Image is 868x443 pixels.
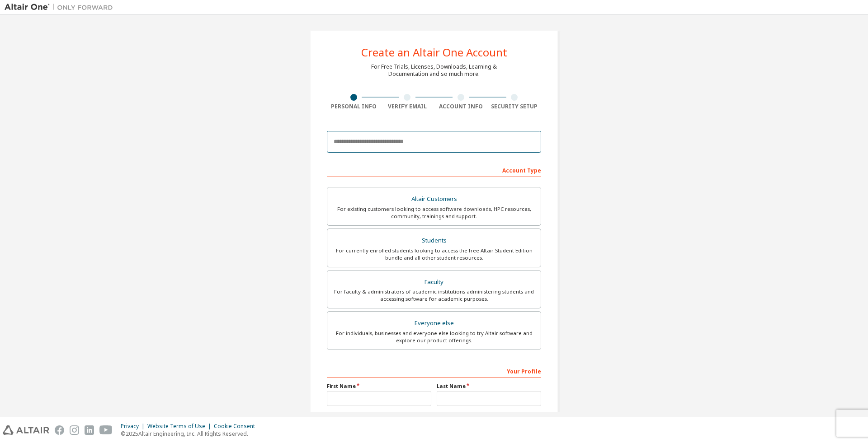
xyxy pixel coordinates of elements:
div: Verify Email [381,103,434,110]
img: instagram.svg [70,425,79,435]
p: © 2025 Altair Engineering, Inc. All Rights Reserved. [121,430,260,438]
div: For currently enrolled students looking to access the free Altair Student Edition bundle and all ... [333,247,535,261]
div: For faculty & administrators of academic institutions administering students and accessing softwa... [333,288,535,303]
img: linkedin.svg [85,425,94,435]
div: Account Info [434,103,488,110]
div: For existing customers looking to access software downloads, HPC resources, community, trainings ... [333,205,535,220]
div: Create an Altair One Account [361,47,507,58]
div: For Free Trials, Licenses, Downloads, Learning & Documentation and so much more. [371,63,497,78]
img: Altair One [5,3,118,12]
div: Account Type [327,163,541,177]
label: Last Name [437,382,541,390]
div: Personal Info [327,103,381,110]
img: youtube.svg [99,425,113,435]
div: Security Setup [488,103,542,110]
div: Faculty [333,276,535,289]
div: For individuals, businesses and everyone else looking to try Altair software and explore our prod... [333,330,535,344]
img: facebook.svg [55,425,64,435]
div: Privacy [121,423,147,430]
div: Your Profile [327,364,541,378]
label: First Name [327,382,431,390]
div: Students [333,234,535,247]
div: Cookie Consent [214,423,260,430]
div: Website Terms of Use [147,423,214,430]
div: Everyone else [333,317,535,330]
div: Altair Customers [333,193,535,205]
label: Job Title [327,411,541,419]
img: altair_logo.svg [3,425,49,435]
